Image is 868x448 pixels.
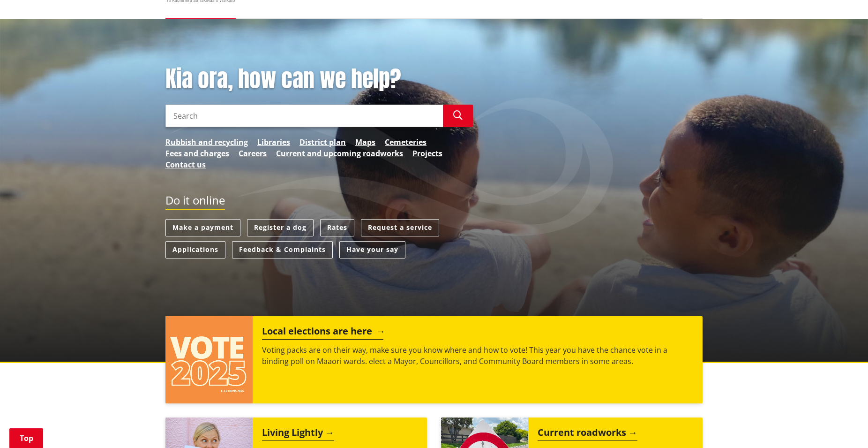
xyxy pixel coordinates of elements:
[165,241,225,258] a: Applications
[165,137,248,148] a: Rubbish and recycling
[262,427,334,441] h2: Living Lightly
[239,148,267,159] a: Careers
[165,316,253,403] img: Vote 2025
[165,148,229,159] a: Fees and charges
[299,137,346,148] a: District plan
[320,219,354,236] a: Rates
[165,316,703,403] a: Local elections are here Voting packs are on their way, make sure you know where and how to vote!...
[165,66,473,93] h1: Kia ora, how can we help?
[232,241,333,258] a: Feedback & Complaints
[262,326,383,340] h2: Local elections are here
[412,148,442,159] a: Projects
[385,137,427,148] a: Cemeteries
[165,159,206,170] a: Contact us
[165,219,240,236] a: Make a payment
[247,219,314,236] a: Register a dog
[538,427,637,441] h2: Current roadworks
[165,105,443,127] input: Search input
[361,219,439,236] a: Request a service
[355,137,375,148] a: Maps
[339,241,405,258] a: Have your say
[9,428,43,448] a: Top
[262,344,693,367] p: Voting packs are on their way, make sure you know where and how to vote! This year you have the c...
[165,194,225,210] h2: Do it online
[257,137,290,148] a: Libraries
[276,148,403,159] a: Current and upcoming roadworks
